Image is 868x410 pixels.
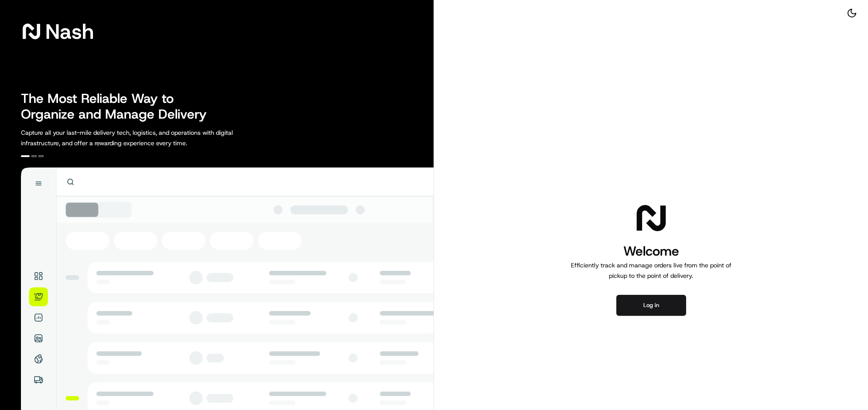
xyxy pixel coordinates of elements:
p: Capture all your last-mile delivery tech, logistics, and operations with digital infrastructure, ... [21,127,272,148]
button: Log in [616,295,686,316]
span: Nash [45,23,94,40]
p: Efficiently track and manage orders live from the point of pickup to the point of delivery. [567,260,735,281]
h1: Welcome [567,243,735,260]
h2: The Most Reliable Way to Organize and Manage Delivery [21,91,216,122]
